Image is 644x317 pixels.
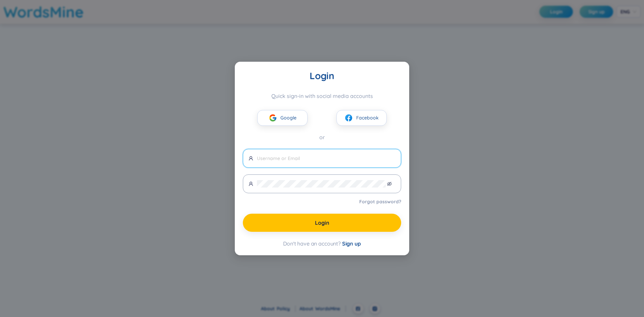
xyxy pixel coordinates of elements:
[249,156,253,161] span: user
[249,181,253,186] span: user
[243,133,401,142] div: or
[387,181,392,186] span: eye-invisible
[243,240,401,247] div: Don't have an account?
[344,114,353,122] img: facebook
[269,114,277,122] img: google
[342,240,361,247] span: Sign up
[257,110,308,126] button: googleGoogle
[356,114,379,121] span: Facebook
[243,93,401,99] div: Quick sign-in with social media accounts
[243,214,401,232] button: Login
[280,114,297,121] span: Google
[336,110,387,126] button: facebookFacebook
[243,70,401,82] div: Login
[315,219,329,226] span: Login
[359,198,401,205] a: Forgot password?
[257,155,395,162] input: Username or Email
